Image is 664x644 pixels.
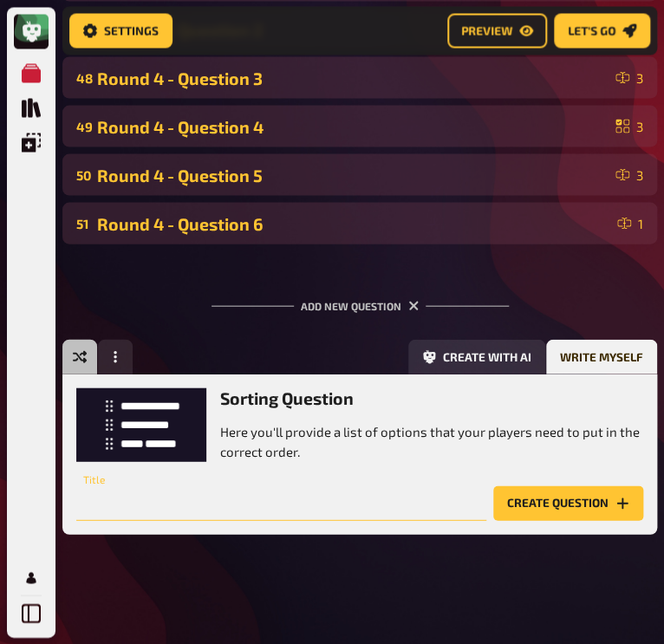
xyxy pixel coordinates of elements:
p: Here you'll provide a list of options that your players need to put in the correct order. [220,421,643,460]
a: Settings [69,14,173,49]
button: Write myself [546,339,657,374]
a: Preview [447,14,547,49]
div: Round 4 - Question 3 [97,68,609,88]
button: Create with AI [408,339,545,374]
div: 3 [615,167,643,181]
div: 1 [617,216,643,230]
a: Overlays [14,125,49,159]
a: Quiz Library [14,90,49,125]
a: My Account [14,560,49,595]
div: Round 4 - Question 4 [97,116,609,136]
div: Round 4 - Question 5 [97,165,609,185]
div: Add new question [212,271,509,325]
div: 48 [76,69,90,85]
div: 51 [76,215,90,231]
input: Title [76,485,486,520]
div: 3 [615,119,643,133]
span: Let's go [568,25,615,37]
span: Settings [104,25,159,37]
div: 3 [615,70,643,84]
h3: Sorting Question [220,387,643,407]
div: Round 4 - Question 6 [97,213,610,233]
a: Let's go [554,14,650,49]
div: 50 [76,166,90,182]
a: My Quizzes [14,55,49,90]
span: Preview [461,25,512,37]
div: 49 [76,118,90,133]
button: Create question [493,485,643,520]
